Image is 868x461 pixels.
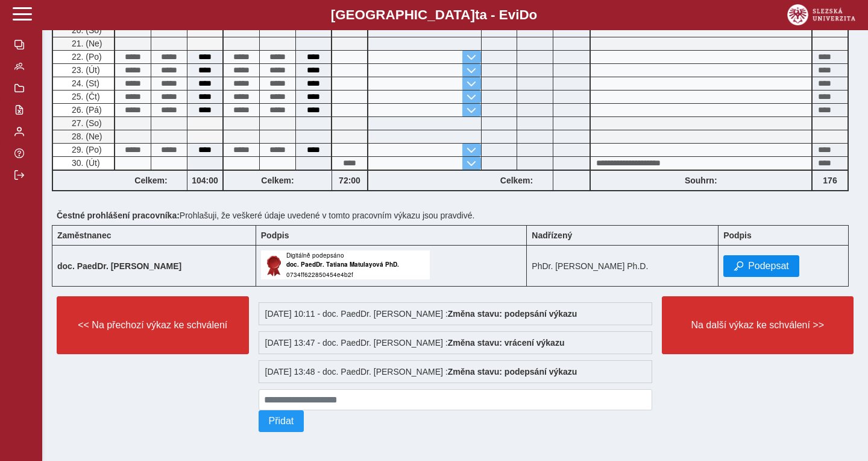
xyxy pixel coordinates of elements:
span: 28. (Ne) [69,132,102,141]
span: 22. (Po) [69,52,102,62]
div: [DATE] 13:48 - doc. PaedDr. [PERSON_NAME] : [259,360,652,383]
td: PhDr. [PERSON_NAME] Ph.D. [527,246,719,287]
span: 30. (Út) [69,158,100,168]
span: 25. (Čt) [69,92,100,101]
b: Celkem: [115,176,187,185]
b: 176 [813,176,848,185]
b: Celkem: [224,176,332,185]
b: 104:00 [187,176,222,185]
b: Změna stavu: podepsání výkazu [448,309,577,319]
b: Čestné prohlášení pracovníka: [57,211,180,220]
span: D [519,7,529,22]
b: [GEOGRAPHIC_DATA] a - Evi [36,7,832,23]
button: << Na přechozí výkaz ke schválení [57,296,249,354]
span: 29. (Po) [69,145,102,154]
button: Podepsat [723,255,799,277]
div: [DATE] 10:11 - doc. PaedDr. [PERSON_NAME] : [259,302,652,325]
span: 26. (Pá) [69,105,102,115]
img: logo_web_su.png [787,4,855,25]
span: Přidat [269,416,294,427]
span: 23. (Út) [69,65,100,75]
span: 27. (So) [69,118,102,128]
div: [DATE] 13:47 - doc. PaedDr. [PERSON_NAME] : [259,331,652,354]
b: doc. PaedDr. [PERSON_NAME] [57,261,181,271]
span: 20. (So) [69,25,102,35]
img: Digitálně podepsáno uživatelem [261,250,430,279]
span: 21. (Ne) [69,39,102,48]
b: Podpis [261,230,289,240]
b: Změna stavu: podepsání výkazu [448,367,577,377]
span: t [475,7,479,22]
button: Na další výkaz ke schválení >> [662,296,854,354]
b: 72:00 [332,176,367,185]
b: Podpis [723,230,752,240]
b: Zaměstnanec [57,230,111,240]
span: 24. (St) [69,78,99,88]
button: Přidat [259,410,304,432]
b: Celkem: [481,176,553,185]
span: o [529,7,538,22]
div: Prohlašuji, že veškeré údaje uvedené v tomto pracovním výkazu jsou pravdivé. [52,206,858,225]
span: Podepsat [748,261,789,272]
span: << Na přechozí výkaz ke schválení [67,320,239,331]
b: Změna stavu: vrácení výkazu [448,338,565,348]
span: Na další výkaz ke schválení >> [672,320,844,331]
b: Souhrn: [685,176,717,185]
b: Nadřízený [532,230,572,240]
